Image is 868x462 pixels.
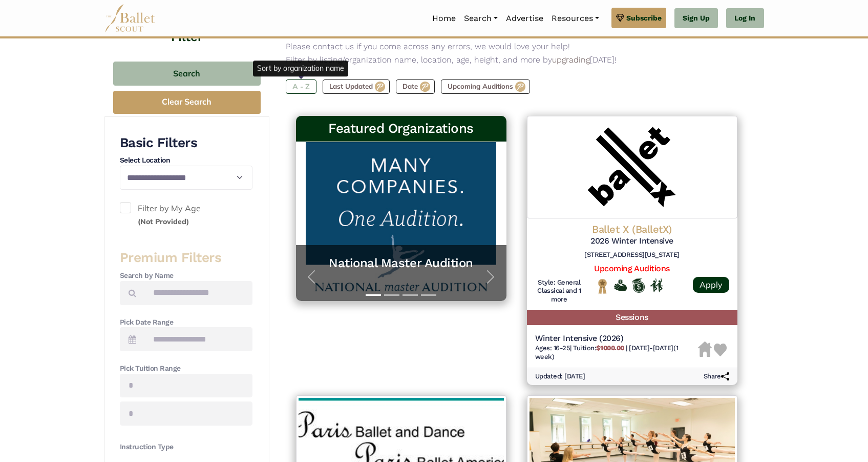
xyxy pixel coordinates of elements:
[626,12,662,24] span: Subscribe
[535,223,729,236] h4: Ballet X (BalletX)
[120,134,252,152] h3: Basic Filters
[527,116,737,218] img: Logo
[714,344,727,356] img: Heart
[614,279,627,291] img: Offers Financial Aid
[611,8,666,28] a: Subscribe
[535,372,585,381] h6: Updated: [DATE]
[693,277,729,293] a: Apply
[144,281,252,305] input: Search by names...
[120,442,252,452] h4: Instruction Type
[323,79,390,94] label: Last Updated
[286,53,748,67] p: Filter by listing/organization name, location, age, height, and more by [DATE]!
[120,202,252,228] label: Filter by My Age
[698,342,712,357] img: Housing Unavailable
[441,79,530,94] label: Upcoming Auditions
[253,61,348,76] div: Sort by organization name
[596,278,609,294] img: National
[113,62,261,86] button: Search
[366,289,381,301] button: Slide 1
[428,8,460,29] a: Home
[547,8,603,29] a: Resources
[535,278,584,305] h6: Style: General Classical and 1 more
[632,278,645,293] img: Offers Scholarship
[403,289,418,301] button: Slide 3
[120,364,252,374] h4: Pick Tuition Range
[594,264,669,273] a: Upcoming Auditions
[120,155,252,166] h4: Select Location
[535,344,698,361] h6: | |
[535,344,570,352] span: Ages: 16-25
[527,310,737,325] h5: Sessions
[535,236,729,247] h5: 2026 Winter Intensive
[596,344,624,352] b: $1000.00
[396,79,435,94] label: Date
[304,120,498,137] h3: Featured Organizations
[573,344,626,352] span: Tuition:
[616,12,624,24] img: gem.svg
[286,79,316,94] label: A - Z
[384,289,399,301] button: Slide 2
[535,251,729,259] h6: [STREET_ADDRESS][US_STATE]
[120,271,252,281] h4: Search by Name
[502,8,547,29] a: Advertise
[421,289,436,301] button: Slide 4
[552,55,590,65] a: upgrading
[460,8,502,29] a: Search
[138,217,189,226] small: (Not Provided)
[286,40,748,53] p: Please contact us if you come across any errors, we would love your help!
[113,91,261,114] button: Clear Search
[535,344,679,360] span: [DATE]-[DATE] (1 week)
[120,317,252,328] h4: Pick Date Range
[674,8,718,29] a: Sign Up
[726,8,764,29] a: Log In
[650,278,663,292] img: In Person
[535,333,698,344] h5: Winter Intensive (2026)
[704,372,729,381] h6: Share
[306,255,496,271] a: National Master Audition
[120,249,252,267] h3: Premium Filters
